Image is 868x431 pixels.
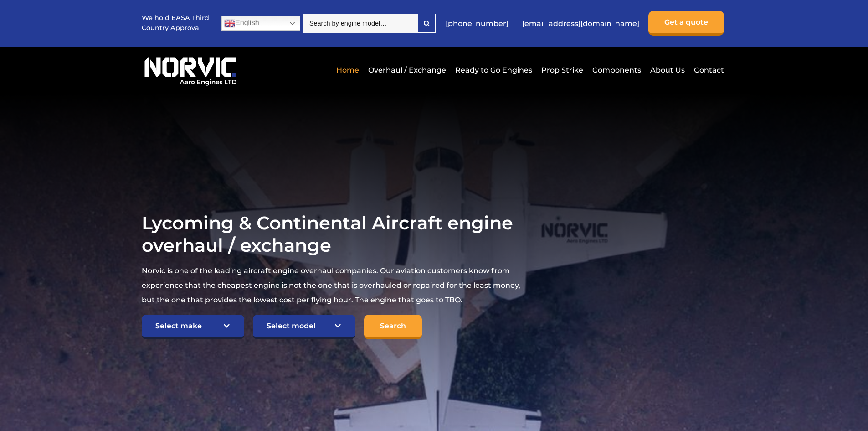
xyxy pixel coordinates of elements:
a: [PHONE_NUMBER] [441,12,513,35]
img: Norvic Aero Engines logo [142,53,239,86]
p: We hold EASA Third Country Approval [142,13,210,33]
a: Contact [692,59,724,81]
a: About Us [648,59,687,81]
a: Get a quote [648,11,724,36]
a: Prop Strike [539,59,586,81]
p: Norvic is one of the leading aircraft engine overhaul companies. Our aviation customers know from... [142,264,522,307]
a: [EMAIL_ADDRESS][DOMAIN_NAME] [518,12,644,35]
a: Overhaul / Exchange [366,59,448,81]
a: Components [590,59,643,81]
img: en [224,18,235,29]
a: Ready to Go Engines [453,59,534,81]
h1: Lycoming & Continental Aircraft engine overhaul / exchange [142,212,522,256]
input: Search [364,315,422,339]
a: Home [334,59,361,81]
input: Search by engine model… [303,14,418,33]
a: English [221,16,300,31]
